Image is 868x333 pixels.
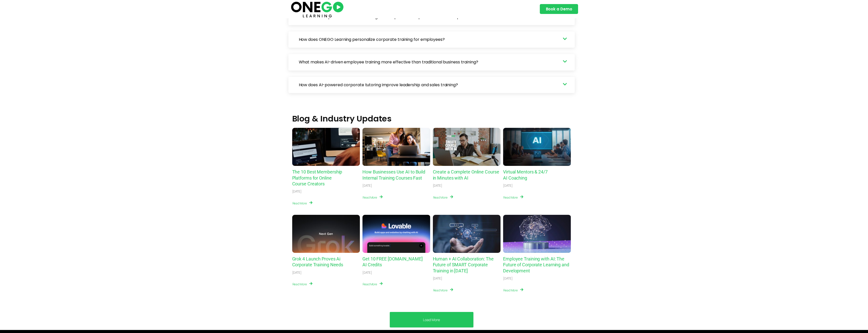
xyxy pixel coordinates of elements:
[292,115,571,123] h2: Blog & Industry Updates
[362,169,425,180] a: How Businesses Use AI to Build Internal Training Courses Fast
[292,256,343,267] a: Grok 4 Launch Proves Ai Corporate Training Needs
[503,288,524,293] a: Read More
[292,128,360,166] a: The 10 Best Membership Platforms for Online Course Creators
[503,169,548,180] a: Virtual Mentors & 24/7 AI Coaching
[503,195,524,200] a: Read More
[292,215,360,253] a: Grok 4 Launch Proves Ai Corporate Training Needs
[362,215,430,253] a: Get 10 FREE Lovable.dev AI Credits
[288,54,575,70] a: What makes AI-driven employee training more effective than traditional business training?
[292,271,302,275] div: [DATE]
[433,128,501,166] a: Create a Complete Online Course in Minutes with AI
[362,282,383,287] a: Read More
[503,184,512,188] div: [DATE]
[433,195,453,200] a: Read More
[362,184,372,188] div: [DATE]
[433,256,494,273] a: Human + AI Collaboration: The Future of SMART Corporate Training in [DATE]
[288,31,575,48] a: How does ONEGO Learning personalize corporate training for employees?
[503,128,571,166] a: Virtual Mentors & 24/7 AI Coaching
[292,169,342,186] a: The 10 Best Membership Platforms for Online Course Creators
[299,59,481,65] span: What makes AI-driven employee training more effective than traditional business training?
[433,215,501,253] a: Human + AI Collaboration: The Future of SMART Corporate Training in 2025
[433,276,442,281] div: [DATE]
[433,184,442,188] div: [DATE]
[362,271,372,275] div: [DATE]
[546,7,572,11] span: Book a Demo
[362,128,430,166] a: How Businesses Use AI to Build Internal Training Courses Fast
[292,201,313,206] a: Read More
[503,256,569,273] a: Employee Training with AI: The Future of Corporate Learning and Development
[540,4,578,14] a: Book a Demo
[433,169,499,180] a: Create a Complete Online Course in Minutes with AI
[299,82,460,88] span: How does AI-powered corporate tutoring improve leadership and sales training?
[503,215,571,253] a: Employee Training with AI: The Future of Corporate Learning and Development
[292,282,313,287] a: Read More
[362,256,423,267] a: Get 10 FREE [DOMAIN_NAME] AI Credits
[292,189,302,194] div: [DATE]
[288,77,575,93] a: How does AI-powered corporate tutoring improve leadership and sales training?
[433,288,453,293] a: Read More
[362,195,383,200] a: Read More
[503,276,512,281] div: [DATE]
[423,317,440,322] a: Load More
[299,37,447,42] span: How does ONEGO Learning personalize corporate training for employees?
